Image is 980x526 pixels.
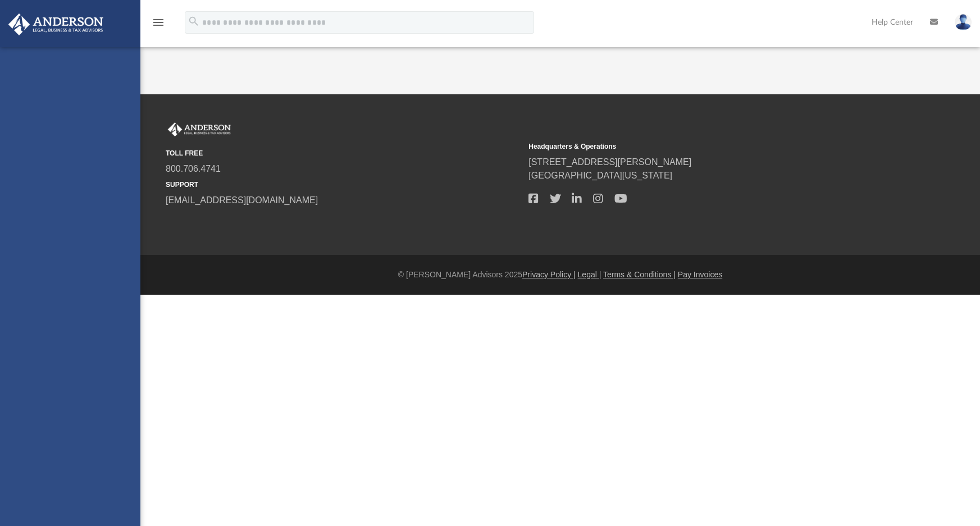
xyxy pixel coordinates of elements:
[578,270,601,279] a: Legal |
[166,195,318,205] a: [EMAIL_ADDRESS][DOMAIN_NAME]
[528,157,691,167] a: [STREET_ADDRESS][PERSON_NAME]
[528,171,672,180] a: [GEOGRAPHIC_DATA][US_STATE]
[166,164,221,173] a: 800.706.4741
[152,16,165,29] i: menu
[152,21,165,29] a: menu
[603,270,676,279] a: Terms & Conditions |
[522,270,576,279] a: Privacy Policy |
[166,180,521,190] small: SUPPORT
[955,14,972,30] img: User Pic
[140,269,980,281] div: © [PERSON_NAME] Advisors 2025
[678,270,722,279] a: Pay Invoices
[188,15,200,28] i: search
[528,141,883,152] small: Headquarters & Operations
[166,122,233,137] img: Anderson Advisors Platinum Portal
[166,148,521,158] small: TOLL FREE
[5,13,107,35] img: Anderson Advisors Platinum Portal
